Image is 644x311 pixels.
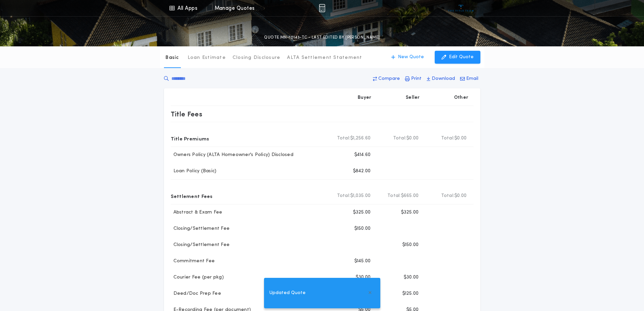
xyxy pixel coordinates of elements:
[378,75,400,82] p: Compare
[393,135,407,142] b: Total:
[441,135,455,142] b: Total:
[171,191,213,201] p: Settlement Fees
[188,54,226,61] p: Loan Estimate
[171,274,224,281] p: Courier Fee (per pkg)
[171,109,202,119] p: Title Fees
[432,75,455,82] p: Download
[287,54,362,61] p: ALTA Settlement Statement
[384,51,431,64] button: New Quote
[358,94,371,101] p: Buyer
[425,73,457,85] button: Download
[171,258,215,265] p: Commitment Fee
[350,193,371,199] span: $1,035.00
[171,168,217,175] p: Loan Policy (Basic)
[354,225,371,232] p: $150.00
[454,193,467,199] span: $0.00
[458,73,480,85] button: Email
[398,54,424,61] p: New Quote
[356,274,371,281] p: $30.00
[264,34,380,41] p: QUOTE MN-10143-TC - LAST EDITED BY [PERSON_NAME]
[269,289,306,297] span: Updated Quote
[233,54,281,61] p: Closing Disclosure
[406,135,419,142] span: $0.00
[406,94,420,101] p: Seller
[441,193,455,199] b: Total:
[353,209,371,216] p: $325.00
[319,4,325,12] img: img
[171,242,230,248] p: Closing/Settlement Fee
[337,135,351,142] b: Total:
[466,75,478,82] p: Email
[448,5,474,12] img: vs-icon
[401,193,419,199] span: $665.00
[454,94,468,101] p: Other
[165,54,179,61] p: Basic
[435,51,480,64] button: Edit Quote
[353,168,371,175] p: $842.00
[171,209,222,216] p: Abstract & Exam Fee
[402,242,419,248] p: $150.00
[350,135,371,142] span: $1,256.60
[171,133,209,144] p: Title Premiums
[454,135,467,142] span: $0.00
[403,73,424,85] button: Print
[354,258,371,265] p: $145.00
[371,73,402,85] button: Compare
[387,193,401,199] b: Total:
[449,54,474,61] p: Edit Quote
[354,152,371,158] p: $414.60
[404,274,419,281] p: $30.00
[171,225,230,232] p: Closing/Settlement Fee
[337,193,351,199] b: Total:
[411,75,422,82] p: Print
[171,152,293,158] p: Owners Policy (ALTA Homeowner's Policy) Disclosed
[401,209,419,216] p: $325.00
